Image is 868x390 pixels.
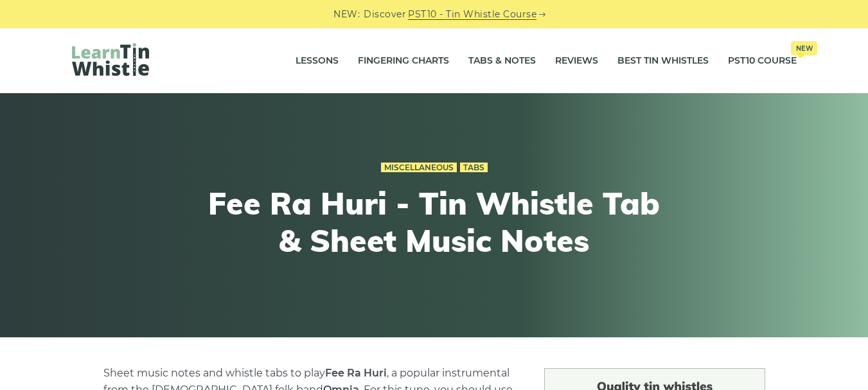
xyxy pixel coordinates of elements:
a: Lessons [296,45,339,77]
span: New [791,41,817,55]
a: Reviews [555,45,598,77]
strong: Fee Ra Huri [325,367,387,379]
a: Tabs [460,163,488,173]
a: PST10 CourseNew [728,45,797,77]
a: Miscellaneous [381,163,457,173]
a: Best Tin Whistles [617,45,709,77]
h1: Fee Ra Huri - Tin Whistle Tab & Sheet Music Notes [198,185,671,259]
a: Fingering Charts [358,45,449,77]
img: LearnTinWhistle.com [72,43,149,76]
a: Tabs & Notes [468,45,536,77]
